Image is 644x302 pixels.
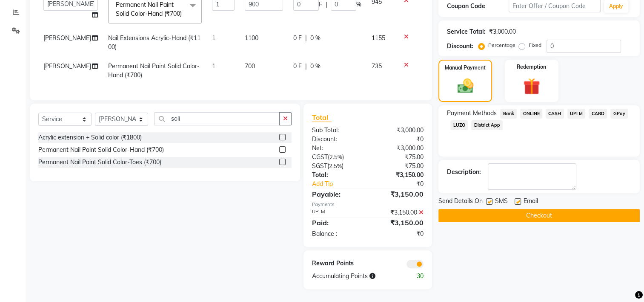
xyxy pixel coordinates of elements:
div: ₹75.00 [368,153,430,162]
div: ₹3,000.00 [368,144,430,153]
div: Accumulating Points [306,272,399,281]
div: ₹0 [368,135,430,144]
div: UPI M [306,208,368,217]
span: 735 [372,62,382,70]
img: _gift.svg [518,76,545,97]
span: 1 [212,34,215,42]
a: Add Tip [306,180,378,189]
span: GPay [610,109,628,119]
span: 1155 [372,34,385,42]
span: 700 [245,62,255,70]
div: ₹3,150.00 [368,171,430,180]
div: Payments [312,201,424,208]
div: Discount: [447,42,473,51]
span: CGST [312,153,328,161]
span: Permanent Nail Paint Solid Color-Hand (₹700) [116,1,182,17]
div: Description: [447,168,481,177]
span: SGST [312,162,327,170]
div: ( ) [306,162,368,171]
div: ₹3,000.00 [368,126,430,135]
span: CASH [546,109,564,119]
div: Coupon Code [447,2,508,11]
div: Net: [306,144,368,153]
div: Paid: [306,218,368,228]
span: SMS [495,197,508,207]
span: Nail Extensions Acrylic-Hand (₹1100) [108,34,200,51]
input: Search or Scan [155,112,280,125]
div: Permanent Nail Paint Solid Color-Toes (₹700) [38,158,161,167]
span: 0 % [310,62,321,71]
span: | [305,62,307,71]
span: LUZO [450,120,468,130]
span: 0 F [293,62,302,71]
div: ₹3,150.00 [368,218,430,228]
label: Manual Payment [445,64,486,72]
div: ₹75.00 [368,162,430,171]
div: ₹3,150.00 [368,208,430,217]
div: Discount: [306,135,368,144]
div: Service Total: [447,27,486,36]
span: | [305,34,307,43]
div: Reward Points [306,259,368,268]
label: Redemption [517,63,546,71]
div: Permanent Nail Paint Solid Color-Hand (₹700) [38,145,164,154]
div: ₹0 [378,180,430,189]
label: Fixed [529,41,541,49]
span: District App [471,120,503,130]
span: 1100 [245,34,258,42]
label: Percentage [488,41,515,49]
div: ₹0 [368,229,430,238]
span: ONLINE [520,109,542,119]
span: Send Details On [438,197,483,207]
button: Checkout [438,209,640,222]
span: [PERSON_NAME] [43,62,91,70]
span: Permanent Nail Paint Solid Color-Hand (₹700) [108,62,200,79]
span: 0 F [293,34,302,43]
img: _cash.svg [452,77,478,95]
div: Balance : [306,229,368,238]
span: 2.5% [329,163,342,169]
span: 0 % [310,34,321,43]
span: Email [524,197,538,207]
div: Payable: [306,189,368,199]
span: 1 [212,62,215,70]
div: Sub Total: [306,126,368,135]
div: Acrylic extension + Solid color (₹1800) [38,133,142,142]
span: UPI M [567,109,586,119]
div: 30 [399,272,430,281]
span: Payment Methods [447,109,497,118]
div: ₹3,000.00 [489,27,516,36]
span: 2.5% [329,154,342,160]
div: ( ) [306,153,368,162]
span: [PERSON_NAME] [43,34,91,42]
div: Total: [306,171,368,180]
span: Bank [500,109,517,119]
span: Total [312,113,332,122]
a: x [182,10,186,17]
span: CARD [589,109,607,119]
div: ₹3,150.00 [368,189,430,199]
